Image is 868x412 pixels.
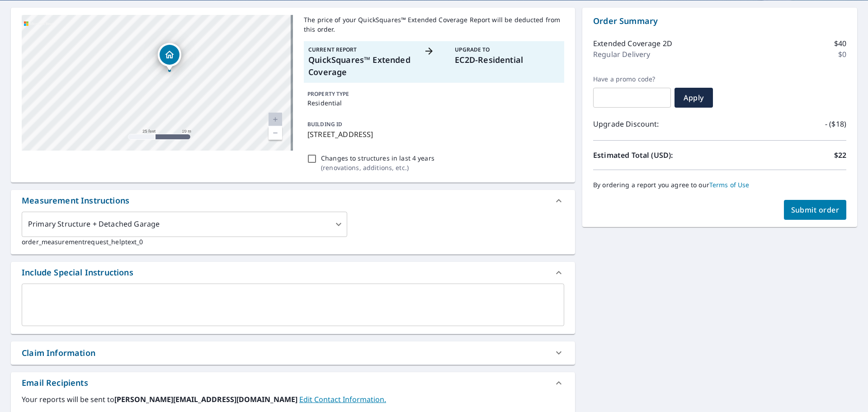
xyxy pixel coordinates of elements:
div: Measurement Instructions [22,194,129,207]
p: order_measurementrequest_helptext_0 [22,237,564,246]
div: Dropped pin, building 1, Residential property, 5723 Gladehill Dr Kingwood, TX 77345 [158,43,181,71]
div: Include Special Instructions [11,262,575,284]
p: $22 [834,150,846,161]
p: $0 [838,49,846,60]
div: Email Recipients [22,377,88,389]
p: $40 [834,38,846,49]
p: The price of your QuickSquares™ Extended Coverage Report will be deducted from this order. [304,15,564,34]
a: EditContactInfo [299,394,386,404]
div: Claim Information [11,341,575,365]
label: Have a promo code? [593,75,671,83]
div: Email Recipients [11,372,575,394]
p: Changes to structures in last 4 years [321,153,434,163]
p: Estimated Total (USD): [593,150,720,161]
span: Apply [682,93,706,103]
div: Measurement Instructions [11,190,575,212]
a: Terms of Use [709,180,750,189]
p: PROPERTY TYPE [307,90,561,98]
button: Submit order [784,200,847,220]
p: [STREET_ADDRESS] [307,129,561,140]
p: ( renovations, additions, etc. ) [321,163,434,172]
p: Current Report [308,46,413,54]
p: EC2D-Residential [455,54,560,66]
p: QuickSquares™ Extended Coverage [308,54,413,78]
p: Regular Delivery [593,49,650,60]
button: Apply [675,88,713,108]
div: Include Special Instructions [22,266,133,279]
p: Upgrade To [455,46,560,54]
a: Current Level 20, Zoom Out [269,126,282,140]
label: Your reports will be sent to [22,394,564,405]
div: Claim Information [22,347,95,359]
div: Primary Structure + Detached Garage [22,212,347,237]
p: By ordering a report you agree to our [593,181,846,189]
p: - ($18) [825,118,846,129]
p: BUILDING ID [307,120,342,128]
p: Extended Coverage 2D [593,38,672,49]
p: Upgrade Discount: [593,118,720,129]
p: Order Summary [593,15,846,27]
p: Residential [307,98,561,108]
b: [PERSON_NAME][EMAIL_ADDRESS][DOMAIN_NAME] [114,394,299,404]
span: Submit order [791,205,840,215]
a: Current Level 20, Zoom In Disabled [269,113,282,126]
